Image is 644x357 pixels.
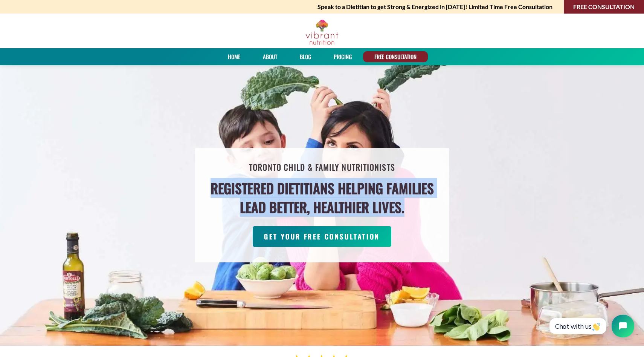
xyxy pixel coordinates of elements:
img: Vibrant Nutrition [305,19,339,46]
a: FREE CONSULTATION [372,51,419,62]
h4: Registered Dietitians helping families lead better, healthier lives. [211,179,434,217]
a: Home [225,51,243,62]
iframe: Tidio Chat [541,308,641,344]
strong: Speak to a Dietitian to get Strong & Energized in [DATE]! Limited Time Free Consultation [317,2,552,12]
a: About [260,51,280,62]
a: PRICING [331,51,354,62]
h2: Toronto Child & Family Nutritionists [249,160,395,175]
a: Blog [297,51,314,62]
a: GET YOUR FREE CONSULTATION [253,226,391,247]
